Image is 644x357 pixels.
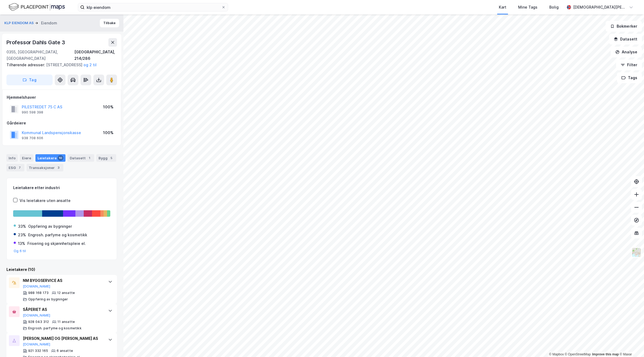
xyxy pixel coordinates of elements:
div: 100% [103,130,114,136]
div: Frisering og skjønnhetspleie el. [27,240,86,247]
div: Kart [499,4,506,10]
input: Søk på adresse, matrikkel, gårdeiere, leietakere eller personer [85,3,221,11]
div: Professor Dahls Gate 3 [6,38,66,47]
div: 7 [17,165,22,170]
div: [PERSON_NAME] OG [PERSON_NAME] AS [23,335,103,342]
button: Tilbake [100,19,119,27]
div: [STREET_ADDRESS] [6,62,113,68]
a: Improve this map [592,352,619,356]
div: Datasett [68,154,94,162]
div: [GEOGRAPHIC_DATA], 214/286 [74,49,117,62]
button: Datasett [609,34,642,45]
div: 13% [18,240,25,247]
div: 11 ansatte [57,320,75,324]
div: Leietakere (10) [6,266,117,273]
div: Gårdeiere [7,120,117,126]
div: Mine Tags [518,4,537,10]
div: Transaksjoner [27,164,63,171]
div: ESG [6,164,24,171]
div: Eiere [20,154,33,162]
div: 100% [103,104,114,110]
div: Oppføring av bygninger [28,223,72,230]
div: 5 [109,155,114,161]
button: Tags [617,72,642,83]
span: Tilhørende adresser: [6,62,46,67]
div: NM BYGGSERVICE AS [23,277,103,284]
div: 33% [18,223,26,230]
div: 1 [87,155,92,161]
div: Engrosh. parfyme og kosmetikk [28,232,87,238]
div: 0355, [GEOGRAPHIC_DATA], [GEOGRAPHIC_DATA] [6,49,74,62]
button: Filter [616,60,642,70]
div: [DEMOGRAPHIC_DATA][PERSON_NAME] [573,4,627,10]
button: Analyse [611,47,642,57]
div: Oppføring av bygninger [28,297,68,301]
img: logo.f888ab2527a4732fd821a326f86c7f29.svg [9,2,65,12]
div: Bolig [549,4,559,10]
button: [DOMAIN_NAME] [23,342,50,347]
div: 23% [18,232,26,238]
div: Info [6,154,18,162]
div: Hjemmelshaver [7,94,117,101]
div: 938 708 606 [22,136,43,140]
div: 3 [56,165,61,170]
div: Engrosh. parfyme og kosmetikk [28,326,82,330]
div: 12 ansatte [57,291,75,295]
button: [DOMAIN_NAME] [23,313,50,318]
div: Bygg [96,154,116,162]
button: Og 6 til [14,249,26,253]
a: Mapbox [549,352,564,356]
button: Tag [6,75,53,85]
div: Vis leietakere uten ansatte [20,197,71,204]
div: SÅPERIET AS [23,306,103,313]
div: Eiendom [41,20,57,26]
a: OpenStreetMap [565,352,591,356]
div: Leietakere [35,154,65,162]
button: [DOMAIN_NAME] [23,284,50,289]
div: 990 598 398 [22,110,43,115]
button: KLP EIENDOM AS [4,20,35,26]
div: 921 332 165 [28,349,48,353]
div: Leietakere etter industri [13,185,110,191]
img: Z [631,247,642,257]
button: Bokmerker [606,21,642,32]
div: 928 043 312 [28,320,49,324]
div: 10 [58,155,63,161]
div: 6 ansatte [57,349,73,353]
iframe: Chat Widget [617,331,644,357]
div: 988 168 173 [28,291,49,295]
